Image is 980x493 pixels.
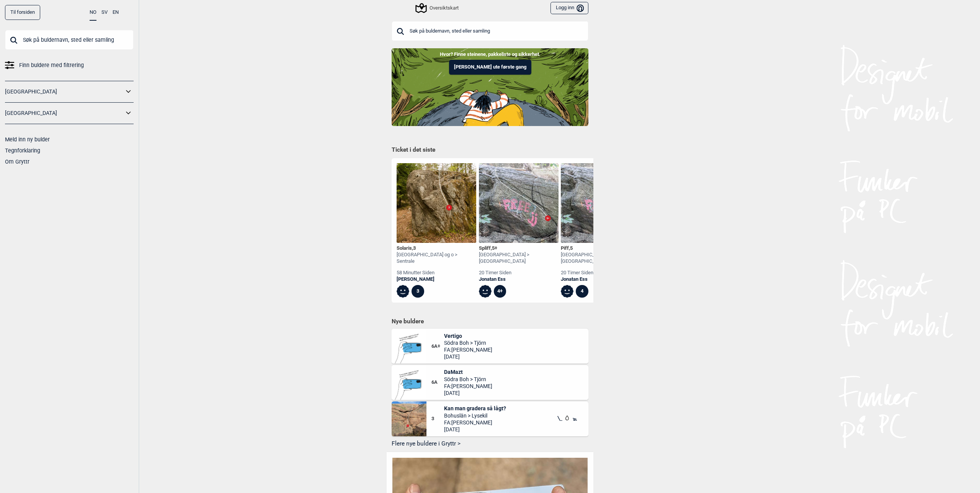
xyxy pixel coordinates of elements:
span: 3 [413,245,416,251]
div: Spliff , [479,245,559,252]
div: 4 [576,285,588,298]
span: 6A [431,379,444,386]
div: 20 timer siden [561,270,640,276]
button: NO [90,5,96,21]
img: Spliff [479,163,559,243]
span: Södra Boh > Tjörn [444,339,492,346]
span: DaMazt [444,369,492,375]
div: [GEOGRAPHIC_DATA] og o > Sentrale [397,252,476,265]
span: Vertigo [444,332,492,339]
div: Solaris , [397,245,476,252]
a: Meld inn ny bulder [5,136,50,142]
img: Bilde Mangler [392,365,426,400]
span: [DATE] [444,426,506,433]
h1: Nye buldere [392,318,588,325]
a: Tegnforklaring [5,147,40,154]
a: Jonatan Ess [561,276,640,283]
span: Finn buldere med filtrering [19,60,84,71]
span: Bohuslän > Lysekil [444,412,506,419]
p: Hvor? Finne steinene, pakkeliste og sikkerhet. [6,51,974,58]
a: Til forsiden [5,5,40,20]
h1: Ticket i det siste [392,146,588,154]
div: 3 [412,285,424,298]
button: Flere nye buldere i Gryttr > [392,438,588,450]
span: Södra Boh > Tjörn [444,376,492,383]
span: Kan man gradera så lågt? [444,405,506,412]
button: EN [113,5,119,20]
a: Jonatan Ess [479,276,559,283]
a: Om Gryttr [5,159,29,165]
div: [GEOGRAPHIC_DATA] > [GEOGRAPHIC_DATA] [479,252,559,265]
img: Solaris 201214 [397,163,476,243]
div: [GEOGRAPHIC_DATA] > [GEOGRAPHIC_DATA] [561,252,640,265]
img: Piff [561,163,640,243]
span: 5+ [492,245,497,251]
span: 3 [431,416,444,422]
div: 4+ [494,285,506,298]
span: [DATE] [444,353,492,360]
span: [DATE] [444,390,492,396]
div: Oversiktskart [416,3,459,13]
div: Bilde Mangler6A+VertigoSödra Boh > TjörnFA:[PERSON_NAME][DATE] [392,329,588,364]
div: Bilde Mangler6ADaMaztSödra Boh > TjörnFA:[PERSON_NAME][DATE] [392,365,588,400]
div: Piff , [561,245,640,252]
div: Kan man gradera sa lagt3Kan man gradera så lågt?Bohuslän > LysekilFA:[PERSON_NAME][DATE] [392,401,588,436]
span: 6A+ [431,343,444,350]
img: Bilde Mangler [392,329,426,364]
a: [PERSON_NAME] [397,276,476,283]
input: Søk på buldernavn, sted eller samling [392,21,588,41]
a: Finn buldere med filtrering [5,60,134,71]
img: Kan man gradera sa lagt [392,401,426,436]
div: 20 timer siden [479,270,559,276]
input: Søk på buldernavn, sted eller samling [5,30,134,50]
a: [GEOGRAPHIC_DATA] [5,86,124,97]
span: FA: [PERSON_NAME] [444,346,492,353]
a: [GEOGRAPHIC_DATA] [5,108,124,119]
button: [PERSON_NAME] ute første gang [449,60,531,75]
span: FA: [PERSON_NAME] [444,419,506,426]
div: 58 minutter siden [397,270,476,276]
button: Logg inn [550,2,588,15]
img: Indoor to outdoor [392,48,588,126]
span: FA: [PERSON_NAME] [444,383,492,390]
span: 5 [570,245,573,251]
button: SV [101,5,108,20]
